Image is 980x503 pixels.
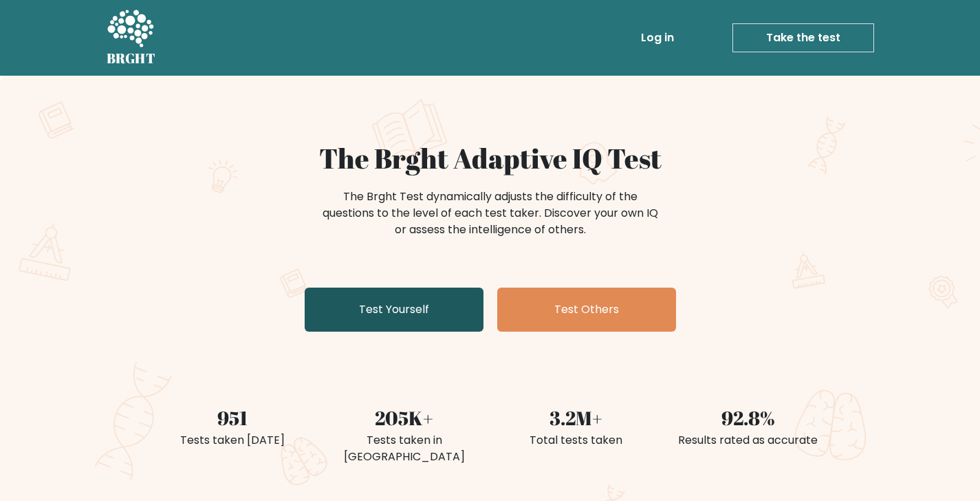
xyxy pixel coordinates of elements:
[499,432,654,449] div: Total tests taken
[155,432,310,449] div: Tests taken [DATE]
[497,288,676,332] a: Test Others
[635,24,679,52] a: Log in
[732,23,874,52] a: Take the test
[671,432,826,449] div: Results rated as accurate
[671,403,826,432] div: 92.8%
[155,142,826,175] h1: The Brght Adaptive IQ Test
[305,288,483,332] a: Test Yourself
[155,403,310,432] div: 951
[318,189,662,238] div: The Brght Test dynamically adjusts the difficulty of the questions to the level of each test take...
[499,403,654,432] div: 3.2M+
[107,50,156,67] h5: BRGHT
[327,432,482,465] div: Tests taken in [GEOGRAPHIC_DATA]
[327,403,482,432] div: 205K+
[107,6,156,70] a: BRGHT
